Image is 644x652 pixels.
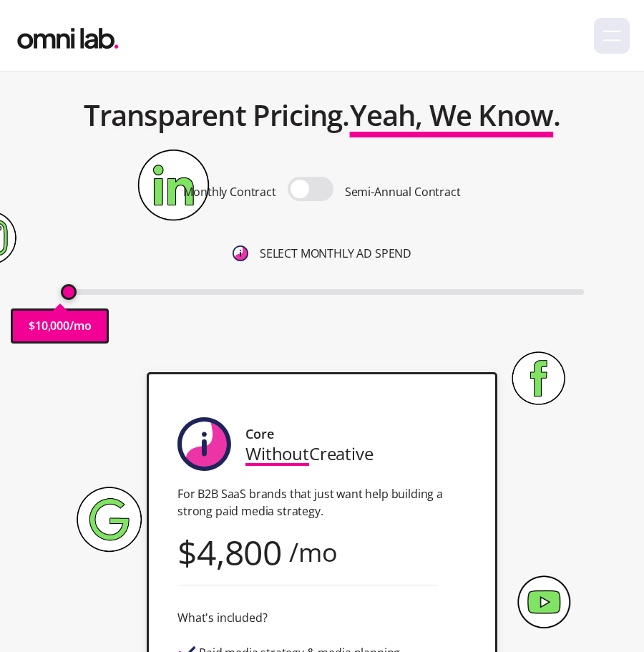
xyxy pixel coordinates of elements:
div: /mo [289,542,338,562]
div: $ [177,542,197,562]
img: 6410812402e99d19b372aa32_omni-nav-info.svg [233,245,248,261]
p: Semi-Annual Contract [345,183,461,202]
p: SELECT MONTHLY AD SPEND [260,244,411,263]
span: Yeah, We Know [350,95,554,135]
p: Monthly Contract [183,183,275,202]
p: /mo [69,316,92,336]
div: What's included? [177,608,267,628]
div: Core [245,424,273,444]
p: $ [29,316,35,336]
div: 4,800 [197,542,282,562]
img: Omni Lab: B2B SaaS Demand Generation Agency [14,18,122,53]
div: menu [594,18,630,54]
iframe: Chat Widget [386,486,644,652]
p: 10,000 [35,316,69,336]
div: Creative [245,444,374,463]
a: home [14,18,122,53]
h2: Transparent Pricing. . [84,89,561,141]
p: For B2B SaaS brands that just want help building a strong paid media strategy. [177,485,467,520]
span: Without [245,442,309,465]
